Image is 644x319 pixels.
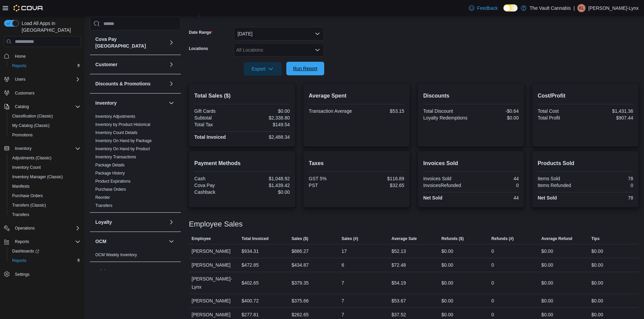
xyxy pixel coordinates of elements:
[95,130,138,135] a: Inventory Count Details
[9,62,80,70] span: Reports
[243,176,290,181] div: $1,048.92
[12,113,53,119] span: Classification (Classic)
[12,52,80,60] span: Home
[95,122,150,127] span: Inventory by Product Historical
[587,176,633,181] div: 78
[189,244,239,258] div: [PERSON_NAME]
[291,311,309,319] div: $262.65
[391,297,406,305] div: $53.67
[492,247,494,255] div: 0
[358,183,404,188] div: $32.65
[442,297,453,305] div: $0.00
[341,247,347,255] div: 17
[9,131,80,139] span: Promotions
[1,51,83,61] button: Home
[95,171,125,176] a: Package History
[95,36,166,49] h3: Cova Pay [GEOGRAPHIC_DATA]
[442,279,453,287] div: $0.00
[12,270,80,278] span: Settings
[423,159,519,167] h2: Invoices Sold
[315,47,320,53] button: Open list of options
[194,115,241,121] div: Subtotal
[15,104,29,109] span: Catalog
[9,173,80,181] span: Inventory Manager (Classic)
[9,163,44,171] a: Inventory Count
[189,46,208,51] label: Locations
[7,153,83,163] button: Adjustments (Classic)
[248,62,278,76] span: Export
[309,176,355,181] div: GST 5%
[291,297,309,305] div: $375.66
[95,154,136,160] span: Inventory Transactions
[12,224,38,232] button: Operations
[423,115,470,121] div: Loyalty Redemptions
[472,195,519,201] div: 44
[12,75,28,83] button: Users
[242,279,259,287] div: $402.65
[12,193,43,198] span: Purchase Orders
[95,100,166,106] button: Inventory
[7,111,83,121] button: Classification (Classic)
[15,146,31,151] span: Inventory
[1,237,83,246] button: Reports
[591,236,599,241] span: Tips
[189,272,239,294] div: [PERSON_NAME]-Lynx
[9,163,80,171] span: Inventory Count
[95,138,152,143] a: Inventory On Hand by Package
[423,176,470,181] div: Invoices Sold
[95,122,150,127] a: Inventory by Product Historical
[243,108,290,114] div: $0.00
[442,247,453,255] div: $0.00
[194,176,241,181] div: Cash
[9,192,80,200] span: Purchase Orders
[12,155,51,161] span: Adjustments (Classic)
[95,219,112,225] h3: Loyalty
[472,108,519,114] div: -$0.64
[12,224,80,232] span: Operations
[243,122,290,127] div: $149.54
[574,4,575,12] p: |
[167,99,175,107] button: Inventory
[9,192,46,200] a: Purchase Orders
[291,247,309,255] div: $886.27
[541,261,553,269] div: $0.00
[194,189,241,195] div: Cashback
[194,92,290,100] h2: Total Sales ($)
[588,4,639,12] p: [PERSON_NAME]-Lynx
[9,247,42,255] a: Dashboards
[591,297,603,305] div: $0.00
[541,279,553,287] div: $0.00
[309,108,355,114] div: Transaction Average
[7,201,83,210] button: Transfers (Classic)
[9,62,29,70] a: Reports
[341,297,344,305] div: 7
[291,279,309,287] div: $379.35
[587,195,633,201] div: 78
[309,159,404,167] h2: Taxes
[530,4,571,12] p: The Vault Cannabis
[194,108,241,114] div: Gift Cards
[12,248,39,254] span: Dashboards
[9,182,32,190] a: Manifests
[95,138,152,143] span: Inventory On Hand by Package
[9,122,52,130] a: My Catalog (Classic)
[243,189,290,195] div: $0.00
[503,4,518,11] input: Dark Mode
[12,165,41,170] span: Inventory Count
[12,238,80,246] span: Reports
[538,108,584,114] div: Total Cost
[243,183,290,188] div: $1,439.42
[358,176,404,181] div: $116.89
[95,252,137,258] span: OCM Weekly Inventory
[14,5,44,11] img: Cova
[442,311,453,319] div: $0.00
[341,311,344,319] div: 7
[503,11,504,12] span: Dark Mode
[12,52,28,60] a: Home
[1,269,83,279] button: Settings
[391,261,406,269] div: $72.48
[341,236,358,241] span: Sales (#)
[15,272,29,277] span: Settings
[4,48,80,297] nav: Complex example
[472,176,519,181] div: 44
